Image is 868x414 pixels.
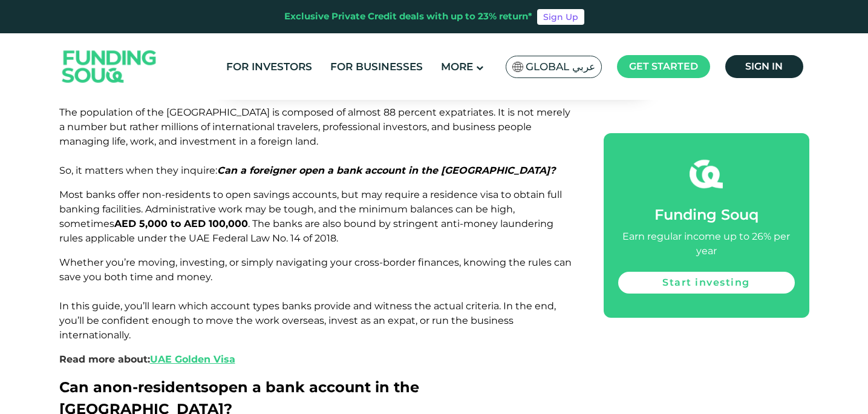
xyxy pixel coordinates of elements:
span: Whether you’re moving, investing, or simply navigating your cross-border finances, knowing the ru... [59,257,572,341]
span: non-residents [102,378,209,396]
a: Sign Up [537,9,584,25]
a: For Investors [223,57,315,77]
img: SA Flag [512,62,523,72]
span: Funding Souq [654,206,759,223]
span: Most banks offer non-residents to open savings accounts, but may require a residence visa to obta... [59,189,562,244]
div: Earn regular income up to 26% per year [618,229,795,258]
span: Get started [629,61,698,72]
span: The population of the [GEOGRAPHIC_DATA] is composed of almost 88 percent expatriates. It is not m... [59,107,570,176]
span: Read more about: [59,353,235,365]
img: fsicon [690,157,723,191]
strong: AED 5,000 to AED 100,000 [114,218,248,229]
img: Logo [50,36,169,97]
a: For Businesses [327,57,426,77]
em: Can a foreigner open a bank account in the [GEOGRAPHIC_DATA]? [217,165,555,176]
a: Sign in [725,55,803,78]
a: UAE Golden Visa [150,353,235,365]
span: More [441,61,473,73]
span: Sign in [745,61,783,72]
div: Exclusive Private Credit deals with up to 23% return* [284,10,532,24]
span: Global عربي [526,60,595,74]
a: Start investing [618,272,795,294]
